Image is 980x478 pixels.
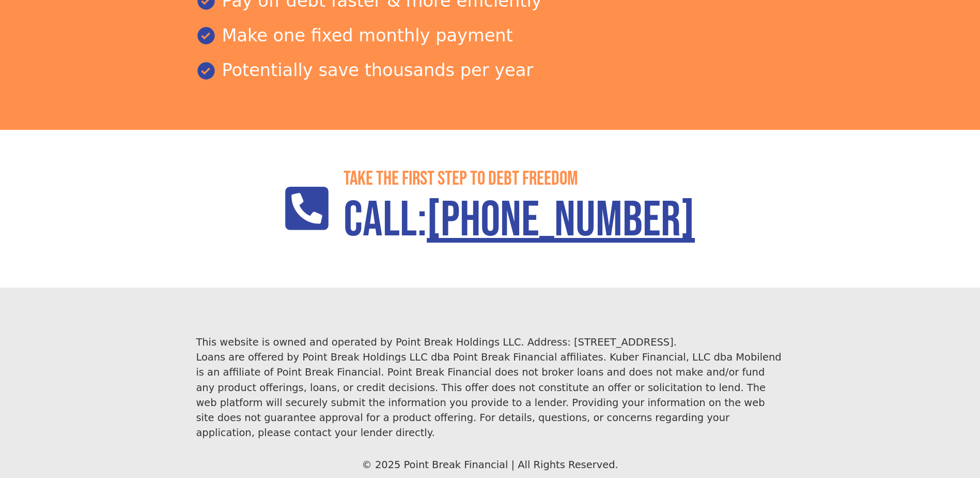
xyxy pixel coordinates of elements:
[344,167,695,191] h2: Take the First step to debt freedom
[196,335,784,440] div: This website is owned and operated by Point Break Holdings LLC. Address: [STREET_ADDRESS]. Loans ...
[196,457,784,472] div: © 2025 Point Break Financial | All Rights Reserved.
[196,57,784,83] div: Potentially save thousands per year
[344,191,695,250] h1: Call:
[427,191,695,250] a: [PHONE_NUMBER]
[196,23,784,49] div: Make one fixed monthly payment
